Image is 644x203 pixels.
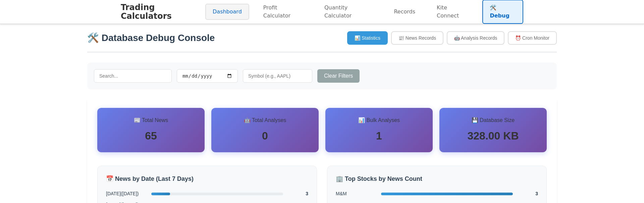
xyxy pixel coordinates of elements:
[220,128,310,144] div: 0
[386,4,423,20] a: Records
[205,4,249,20] a: Dashboard
[518,190,538,197] span: 3
[106,190,146,197] span: [DATE] ( [DATE] )
[391,31,443,45] button: 📰 News Records
[447,31,504,45] button: 🤖 Analysis Records
[508,31,557,45] button: ⏰ Cron Monitor
[336,174,538,184] h3: 🏢 Top Stocks by News Count
[288,190,308,197] span: 3
[94,69,172,83] input: Search...
[243,69,312,83] input: Symbol (e.g., AAPL)
[220,116,310,124] h3: 🤖 Total Analyses
[106,116,196,124] h3: 📰 Total News
[334,128,424,144] div: 1
[336,190,376,197] span: M&M
[106,174,308,184] h3: 📅 News by Date (Last 7 Days)
[347,31,388,45] button: 📊 Statistics
[334,116,424,124] h3: 📊 Bulk Analyses
[448,116,538,124] h3: 💾 Database Size
[87,31,215,45] h2: 🛠️ Database Debug Console
[448,128,538,144] div: 328.00 KB
[121,3,205,21] h1: Trading Calculators
[106,128,196,144] div: 65
[317,69,360,83] button: Clear Filters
